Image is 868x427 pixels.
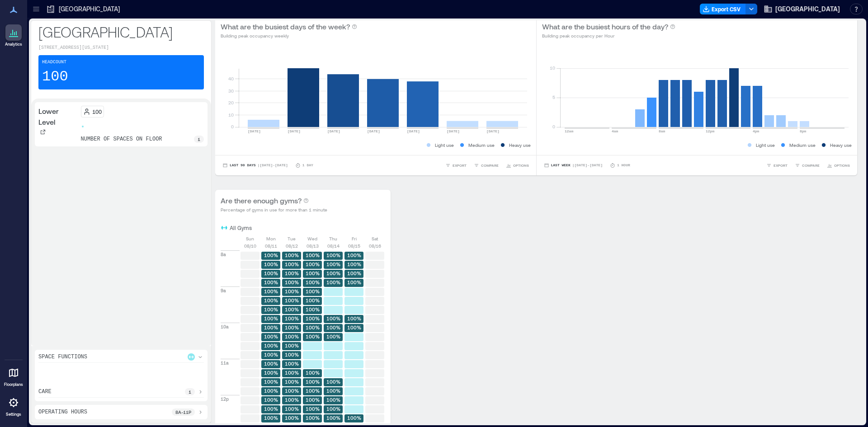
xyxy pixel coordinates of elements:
text: 100% [306,379,320,385]
span: [GEOGRAPHIC_DATA] [775,5,840,14]
p: Operating Hours [38,408,87,416]
span: OPTIONS [513,163,529,168]
button: Last Week |[DATE]-[DATE] [542,161,604,170]
text: 100% [264,288,278,294]
text: 100% [306,415,320,421]
text: 100% [326,270,340,276]
p: [GEOGRAPHIC_DATA] [59,5,120,14]
p: 1 Hour [617,163,630,168]
text: 100% [306,370,320,375]
text: 100% [347,252,361,258]
text: 100% [285,415,299,421]
a: Floorplans [1,362,26,390]
p: 11a [221,359,229,366]
text: 100% [306,261,320,267]
p: care [38,388,52,395]
tspan: 0 [231,124,234,129]
p: Fri [352,235,357,242]
span: OPTIONS [834,163,850,168]
text: 4pm [753,129,759,133]
p: Medium use [789,141,816,149]
text: 100% [285,324,299,330]
button: OPTIONS [504,161,531,170]
p: Percentage of gyms in use for more than 1 minute [221,206,327,213]
p: 08/10 [244,242,256,249]
text: 100% [264,352,278,357]
p: What are the busiest days of the week? [221,21,350,32]
p: Building peak occupancy weekly [221,32,357,39]
text: 100% [264,333,278,339]
p: Mon [266,235,276,242]
text: 100% [285,343,299,348]
p: Space Functions [38,353,87,361]
text: 100% [264,252,278,258]
p: 1 [198,136,200,143]
text: 12am [565,129,573,133]
text: 100% [285,352,299,357]
text: [DATE] [327,129,340,133]
text: 100% [347,279,361,285]
p: Medium use [468,141,495,149]
text: 100% [306,252,320,258]
text: [DATE] [248,129,261,133]
text: 100% [285,261,299,267]
p: 100 [92,108,102,115]
button: EXPORT [764,161,789,170]
text: 100% [347,415,361,421]
p: [GEOGRAPHIC_DATA] [38,23,204,41]
text: 100% [326,252,340,258]
p: Light use [756,141,775,149]
text: 100% [264,306,278,312]
text: 100% [285,297,299,303]
text: [DATE] [447,129,460,133]
span: COMPARE [481,163,499,168]
text: 100% [306,306,320,312]
tspan: 20 [228,100,234,105]
p: 08/12 [286,242,298,249]
p: 100 [42,68,68,86]
text: 100% [285,379,299,385]
text: 100% [326,379,340,385]
button: COMPARE [793,161,821,170]
span: EXPORT [774,163,788,168]
text: 100% [326,406,340,412]
button: Last 90 Days |[DATE]-[DATE] [221,161,290,170]
text: 100% [347,261,361,267]
text: 100% [264,279,278,285]
text: 100% [306,288,320,294]
text: 100% [264,343,278,348]
text: 100% [264,379,278,385]
text: 100% [306,333,320,339]
p: Building peak occupancy per Hour [542,32,675,39]
text: 100% [264,315,278,321]
p: 1 Day [302,163,313,168]
a: Analytics [2,22,25,50]
p: Analytics [5,42,22,47]
text: 100% [264,297,278,303]
text: 8am [659,129,665,133]
p: number of spaces on floor [81,136,162,143]
text: 100% [285,406,299,412]
text: 100% [264,388,278,394]
text: 100% [285,252,299,258]
p: Settings [6,412,21,417]
text: 100% [285,388,299,394]
text: 100% [306,315,320,321]
text: 100% [285,306,299,312]
p: Tue [288,235,296,242]
text: 100% [326,333,340,339]
text: 100% [326,324,340,330]
span: COMPARE [802,163,820,168]
tspan: 10 [549,65,555,70]
text: 100% [306,324,320,330]
tspan: 10 [228,112,234,117]
button: EXPORT [443,161,468,170]
p: 10a [221,323,229,330]
text: 100% [285,333,299,339]
text: 100% [264,397,278,403]
button: OPTIONS [825,161,852,170]
text: 4am [612,129,618,133]
text: [DATE] [407,129,420,133]
text: 100% [264,324,278,330]
p: Lower Level [38,106,77,127]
